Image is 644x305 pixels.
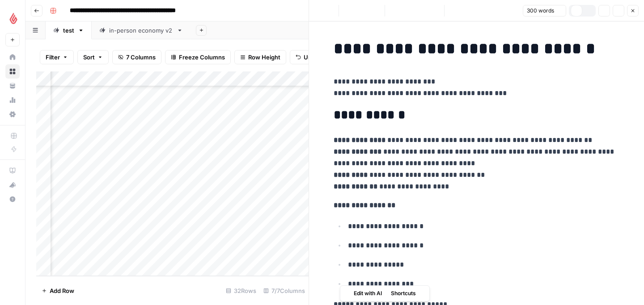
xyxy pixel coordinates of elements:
a: Settings [5,107,20,121]
span: Row Height [248,53,280,62]
div: 7/7 Columns [260,284,309,298]
span: Undo [304,53,319,62]
button: 300 words [523,5,566,17]
a: Browse [5,64,20,79]
span: Add Row [50,286,74,295]
button: Help + Support [5,192,20,206]
button: Workspace: Lightspeed [5,7,20,29]
a: AirOps Academy [5,163,20,178]
button: Sort [77,50,109,64]
button: Freeze Columns [165,50,231,64]
img: Lightspeed Logo [5,10,21,26]
span: Filter [46,53,60,62]
span: Edit with AI [354,289,382,297]
button: Add Row [36,284,80,298]
span: Sort [83,53,95,62]
a: Home [5,50,20,64]
button: Undo [290,50,325,64]
div: 32 Rows [222,284,260,298]
a: Usage [5,93,20,107]
a: Your Data [5,79,20,93]
span: Shortcuts [391,289,416,297]
span: 300 words [527,7,554,15]
div: test [63,26,74,35]
button: What's new? [5,178,20,192]
span: Freeze Columns [179,53,225,62]
a: test [46,21,92,39]
button: Filter [40,50,74,64]
span: 7 Columns [126,53,156,62]
a: in-person economy v2 [92,21,191,39]
div: in-person economy v2 [109,26,173,35]
button: 7 Columns [112,50,161,64]
div: What's new? [6,178,19,192]
button: Edit with AI [342,288,386,299]
button: Row Height [234,50,286,64]
button: Shortcuts [387,288,428,299]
